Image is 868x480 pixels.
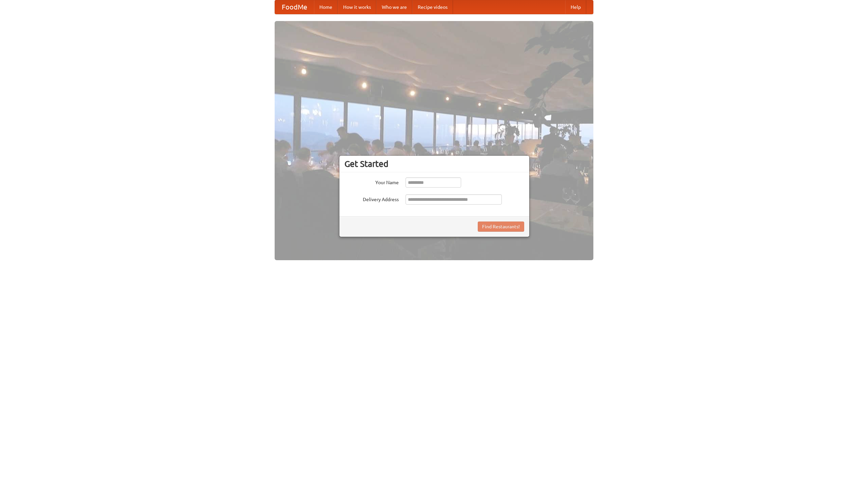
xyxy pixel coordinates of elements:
a: How it works [338,0,376,14]
h3: Get Started [344,159,524,169]
a: FoodMe [275,0,314,14]
a: Who we are [376,0,412,14]
label: Delivery Address [344,194,399,203]
a: Help [565,0,586,14]
a: Home [314,0,338,14]
label: Your Name [344,177,399,186]
button: Find Restaurants! [478,222,524,232]
a: Recipe videos [412,0,453,14]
